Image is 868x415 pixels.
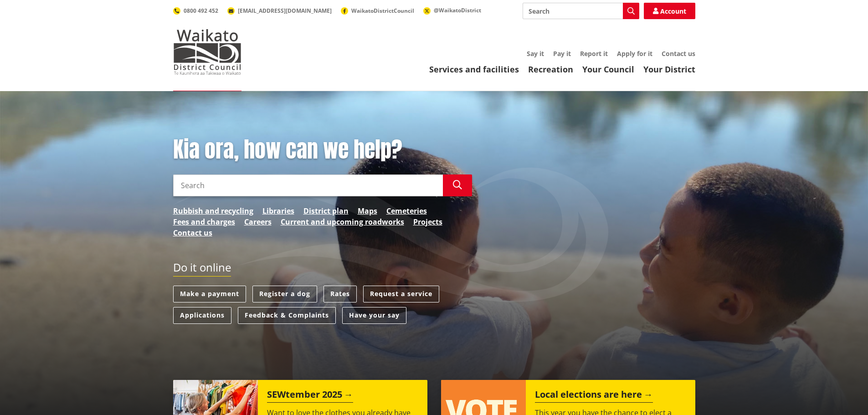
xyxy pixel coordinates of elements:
a: Fees and charges [173,216,235,227]
a: Recreation [528,64,573,75]
a: 0800 492 452 [173,7,218,15]
h2: SEWtember 2025 [267,389,353,403]
input: Search input [173,174,443,196]
a: Report it [580,49,608,58]
a: Pay it [553,49,571,58]
a: Have your say [342,307,406,324]
a: Your Council [582,64,634,75]
a: [EMAIL_ADDRESS][DOMAIN_NAME] [227,7,332,15]
span: @WaikatoDistrict [434,6,481,14]
a: Contact us [173,227,212,238]
h2: Local elections are here [535,389,653,403]
input: Search input [523,3,639,19]
h1: Kia ora, how can we help? [173,137,472,163]
a: Feedback & Complaints [238,307,336,324]
a: Your District [643,64,695,75]
a: Maps [358,205,377,216]
a: Apply for it [617,49,652,58]
a: Careers [244,216,272,227]
a: Rates [324,286,357,302]
img: Waikato District Council - Te Kaunihera aa Takiwaa o Waikato [173,29,241,75]
a: WaikatoDistrictCouncil [341,7,414,15]
a: Applications [173,307,231,324]
a: Request a service [363,286,439,302]
a: Cemeteries [386,205,427,216]
a: Services and facilities [429,64,519,75]
span: [EMAIL_ADDRESS][DOMAIN_NAME] [238,7,332,15]
a: Current and upcoming roadworks [281,216,404,227]
a: Account [644,3,695,19]
a: Projects [413,216,442,227]
a: Say it [527,49,544,58]
span: 0800 492 452 [184,7,218,15]
a: Make a payment [173,286,246,302]
a: District plan [303,205,349,216]
span: WaikatoDistrictCouncil [351,7,414,15]
a: Contact us [662,49,695,58]
a: @WaikatoDistrict [423,6,481,14]
a: Register a dog [252,286,317,302]
a: Rubbish and recycling [173,205,253,216]
a: Libraries [262,205,294,216]
h2: Do it online [173,261,231,277]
